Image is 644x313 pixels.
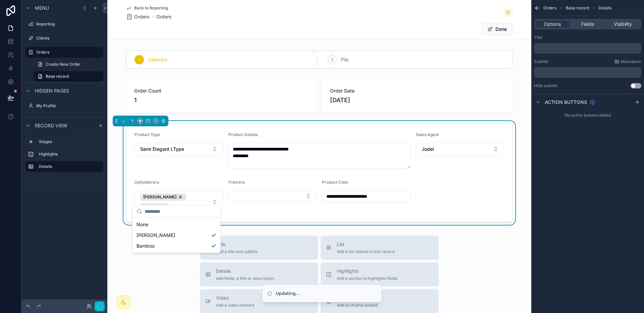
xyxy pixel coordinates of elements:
label: Reporting [36,21,102,27]
a: Reporting [25,19,103,29]
span: Options [544,21,561,27]
button: TitleAdd a title and subtitle [200,236,318,260]
span: Video [216,295,255,301]
button: ListAdd a list related to this record [321,236,439,260]
span: Visibility [614,21,632,27]
span: Product Type [135,132,160,137]
div: No action buttons added [531,110,644,121]
span: List [337,241,394,248]
label: Clients [36,36,102,41]
div: scrollable content [21,133,107,179]
span: Upholsterers [135,180,159,185]
span: Fields [581,21,594,27]
span: Framers [228,180,245,185]
span: Add a video element [216,303,255,308]
span: Semi Elegant LType [140,146,184,152]
span: Base record [566,5,589,11]
span: Add an iframe embed [337,303,377,308]
button: Select Button [135,143,223,155]
span: Back to Reporting [134,5,168,11]
a: Base record [34,71,103,82]
div: scrollable content [534,67,641,78]
span: Markdown [621,59,641,64]
button: HighlightsAdd a section to highlights fields [321,262,439,287]
button: Select Button [416,143,504,155]
span: [PERSON_NAME] [143,194,176,200]
button: Unselect 11 [140,193,186,201]
button: Done [482,23,513,35]
span: Create New Order [46,62,80,67]
span: [PERSON_NAME] [137,232,175,239]
label: My Profile [36,103,102,109]
span: Action buttons [545,99,587,106]
button: Select Button [135,190,223,214]
div: None [134,219,219,230]
span: Add a section to highlights fields [337,276,397,281]
span: Orders [134,13,150,20]
label: Details [39,164,98,169]
span: Title [216,241,258,248]
span: Product Details [228,132,258,137]
span: Record view [35,122,67,129]
label: Hide subtitle [534,83,557,88]
div: scrollable content [534,43,641,54]
span: Menu [35,5,49,11]
span: Orders [543,5,556,11]
span: Details [216,268,274,274]
span: Highlights [337,268,397,274]
a: Back to Reporting [126,5,168,11]
button: Select Button [228,190,317,202]
span: Jodel [422,146,434,152]
div: Suggestions [132,218,220,253]
label: Highlights [39,151,101,157]
a: Orders [25,47,103,58]
span: Hidden pages [35,87,69,94]
a: Orders [156,13,172,20]
label: Title [534,35,542,40]
span: Bamboo [143,204,159,210]
label: Orders [36,50,99,55]
span: Add fields, a title or description [216,276,274,281]
span: Add a title and subtitle [216,249,258,254]
span: Sales Agent [416,132,439,137]
div: Updating... [276,290,300,297]
label: Subtitle [534,59,548,64]
span: Add a list related to this record [337,249,394,254]
a: My Profile [25,101,103,111]
a: Orders [126,13,150,20]
span: Product Color [322,180,348,185]
span: Bamboo [137,243,155,249]
a: Create New Order [34,59,103,70]
a: Clients [25,33,103,44]
span: Details [598,5,611,11]
button: DetailsAdd fields, a title or description [200,262,318,287]
label: Stages [39,139,101,144]
span: Base record [46,74,69,79]
button: Unselect 7 [140,203,169,211]
a: Markdown [614,59,641,64]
